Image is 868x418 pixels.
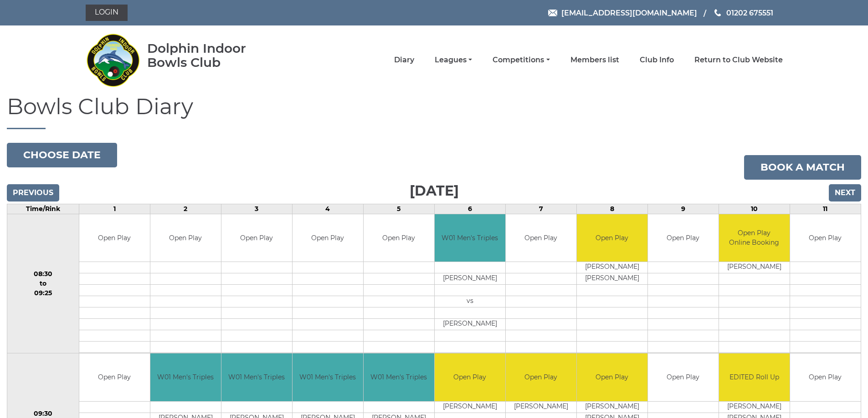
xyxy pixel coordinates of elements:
td: [PERSON_NAME] [435,273,505,285]
span: 01202 675551 [726,8,773,17]
td: Time/Rink [7,204,79,214]
td: [PERSON_NAME] [577,262,647,273]
td: vs [435,296,505,307]
td: Open Play [435,353,505,401]
td: [PERSON_NAME] [719,262,790,273]
td: Open Play Online Booking [719,214,790,262]
td: 6 [434,204,505,214]
td: Open Play [506,353,576,401]
td: 3 [221,204,292,214]
td: W01 Men's Triples [364,353,434,401]
img: Dolphin Indoor Bowls Club [86,28,140,92]
td: 1 [79,204,150,214]
td: Open Play [790,214,861,262]
td: 08:30 to 09:25 [7,214,79,353]
h1: Bowls Club Diary [7,95,861,129]
td: Open Play [364,214,434,262]
a: Login [86,5,128,21]
td: [PERSON_NAME] [506,401,576,413]
a: Members list [570,55,619,65]
td: 10 [719,204,790,214]
img: Phone us [714,9,721,16]
td: Open Play [790,353,861,401]
td: 8 [576,204,647,214]
a: Email [EMAIL_ADDRESS][DOMAIN_NAME] [548,7,697,19]
td: W01 Men's Triples [221,353,292,401]
a: Book a match [744,155,861,180]
a: Club Info [640,55,674,65]
input: Next [829,184,861,201]
td: Open Play [79,214,150,262]
a: Leagues [435,55,472,65]
span: [EMAIL_ADDRESS][DOMAIN_NAME] [561,8,697,17]
a: Phone us 01202 675551 [713,7,773,19]
td: 9 [647,204,719,214]
a: Diary [394,55,414,65]
td: Open Play [293,214,363,262]
td: 4 [292,204,363,214]
td: Open Play [648,353,719,401]
td: W01 Men's Triples [293,353,363,401]
td: [PERSON_NAME] [435,319,505,330]
div: Dolphin Indoor Bowls Club [147,41,275,70]
img: Email [548,10,557,16]
td: 7 [505,204,576,214]
td: [PERSON_NAME] [435,401,505,413]
td: Open Play [577,214,647,262]
td: 2 [150,204,221,214]
td: Open Play [577,353,647,401]
td: [PERSON_NAME] [719,401,790,413]
a: Return to Club Website [694,55,783,65]
td: 5 [363,204,434,214]
td: Open Play [150,214,221,262]
td: 11 [790,204,861,214]
input: Previous [7,184,59,201]
td: Open Play [79,353,150,401]
td: [PERSON_NAME] [577,401,647,413]
td: W01 Men's Triples [435,214,505,262]
td: Open Play [648,214,719,262]
td: W01 Men's Triples [150,353,221,401]
a: Competitions [493,55,550,65]
td: EDITED Roll Up [719,353,790,401]
td: Open Play [221,214,292,262]
button: Choose date [7,143,117,167]
td: [PERSON_NAME] [577,273,647,285]
td: Open Play [506,214,576,262]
